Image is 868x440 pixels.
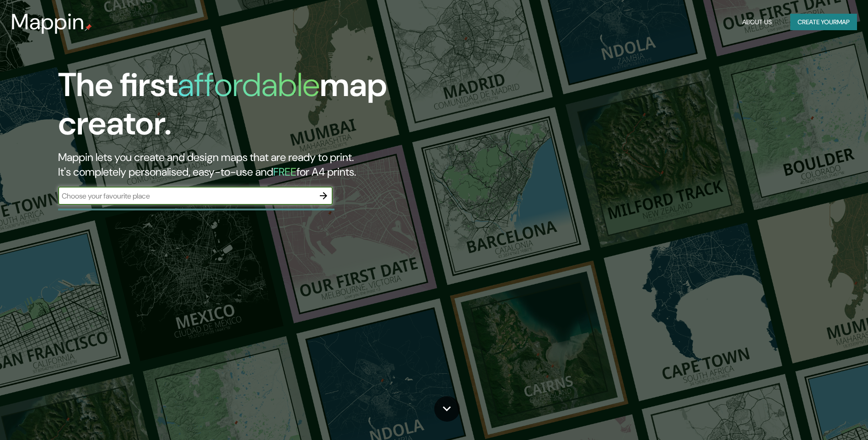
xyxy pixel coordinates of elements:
font: About Us [742,16,772,28]
h1: affordable [178,64,320,106]
img: mappin-pin [85,24,92,31]
h2: Mappin lets you create and design maps that are ready to print. It's completely personalised, eas... [58,150,492,179]
button: About Us [739,14,776,31]
input: Choose your favourite place [58,191,314,201]
h3: Mappin [11,9,85,35]
button: Create yourmap [790,14,857,31]
h5: FREE [273,165,297,179]
h1: The first map creator. [58,66,492,150]
font: Create your map [798,16,850,28]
